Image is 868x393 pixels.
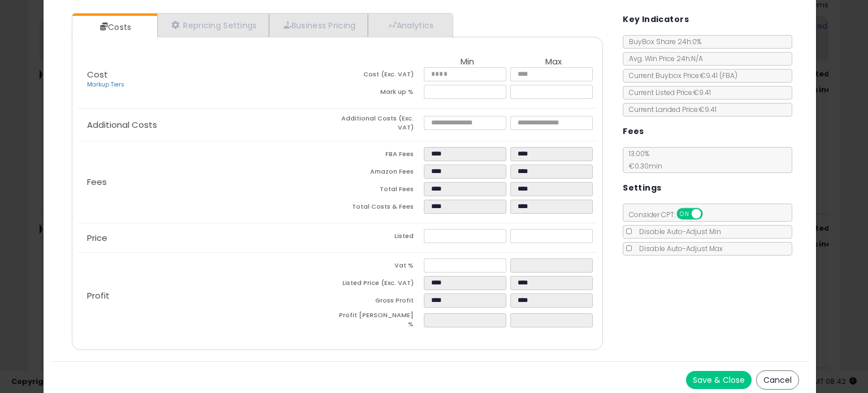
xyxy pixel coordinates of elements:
p: Additional Costs [78,120,337,129]
a: Costs [72,16,156,38]
span: Disable Auto-Adjust Max [633,244,723,253]
button: Cancel [756,370,799,390]
td: Amazon Fees [337,165,424,182]
h5: Settings [623,181,661,195]
span: 13.00 % [623,149,662,171]
span: Consider CPT: [623,210,718,219]
td: Total Fees [337,182,424,200]
span: Current Listed Price: €9.41 [623,88,711,97]
a: Analytics [368,14,452,37]
td: FBA Fees [337,147,424,165]
a: Business Pricing [269,14,368,37]
h5: Key Indicators [623,12,689,27]
span: BuyBox Share 24h: 0% [623,37,701,46]
td: Listed [337,229,424,247]
span: €9.41 [700,71,737,80]
span: Current Buybox Price: [623,71,737,80]
td: Additional Costs (Exc. VAT) [337,114,424,135]
span: €0.30 min [623,161,662,171]
td: Gross Profit [337,293,424,311]
a: Markup Tiers [87,80,124,89]
span: Current Landed Price: €9.41 [623,105,717,114]
td: Mark up % [337,85,424,102]
button: Save & Close [686,371,752,389]
td: Listed Price (Exc. VAT) [337,276,424,293]
th: Min [424,57,510,67]
span: Avg. Win Price 24h: N/A [623,54,703,63]
span: ( FBA ) [719,71,737,80]
td: Vat % [337,258,424,276]
span: OFF [701,209,719,219]
p: Cost [78,70,337,89]
span: Disable Auto-Adjust Min [633,227,721,236]
p: Profit [78,291,337,300]
td: Total Costs & Fees [337,200,424,217]
a: Repricing Settings [157,14,269,37]
th: Max [510,57,597,67]
td: Profit [PERSON_NAME] % [337,311,424,332]
h5: Fees [623,124,644,139]
p: Price [78,234,337,243]
td: Cost (Exc. VAT) [337,67,424,85]
p: Fees [78,178,337,187]
span: ON [678,209,692,219]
